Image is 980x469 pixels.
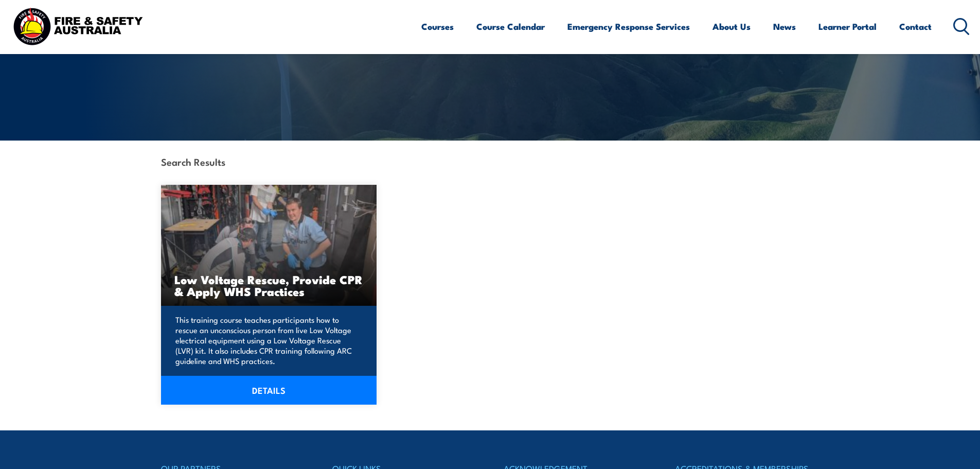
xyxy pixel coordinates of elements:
[161,185,377,306] a: Low Voltage Rescue, Provide CPR & Apply WHS Practices
[161,185,377,306] img: Low Voltage Rescue, Provide CPR & Apply WHS Practices TRAINING
[773,13,796,40] a: News
[161,154,225,168] strong: Search Results
[712,13,751,40] a: About Us
[818,13,877,40] a: Learner Portal
[174,273,364,297] h3: Low Voltage Rescue, Provide CPR & Apply WHS Practices
[161,376,377,405] a: DETAILS
[899,13,932,40] a: Contact
[567,13,690,40] a: Emergency Response Services
[421,13,454,40] a: Courses
[476,13,545,40] a: Course Calendar
[175,315,360,366] p: This training course teaches participants how to rescue an unconscious person from live Low Volta...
